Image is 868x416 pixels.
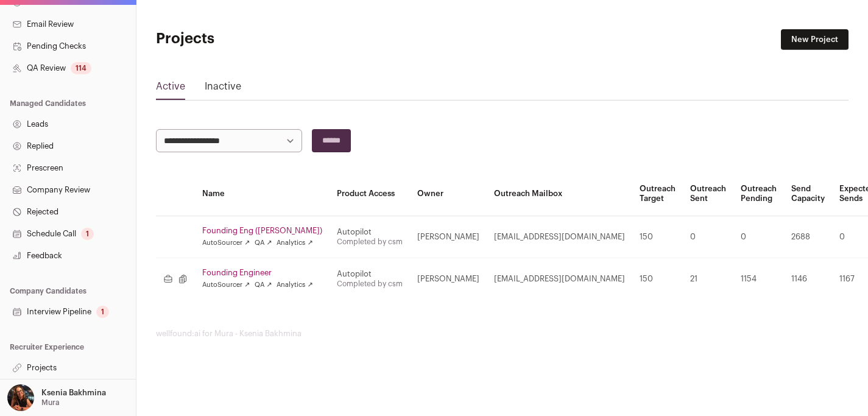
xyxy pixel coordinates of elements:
a: New Project [781,29,849,50]
td: 0 [733,216,784,258]
td: [EMAIL_ADDRESS][DOMAIN_NAME] [487,258,632,300]
td: [PERSON_NAME] [410,258,487,300]
img: 13968079-medium_jpg [7,384,34,411]
button: Open dropdown [5,384,108,411]
div: Autopilot [337,269,403,279]
a: QA ↗ [255,238,272,248]
td: 1154 [733,258,784,300]
td: [PERSON_NAME] [410,216,487,258]
div: 1 [81,228,94,240]
td: 1146 [784,258,832,300]
th: Outreach Target [632,172,683,216]
div: Autopilot [337,227,403,237]
td: 0 [683,216,733,258]
p: Ksenia Bakhmina [41,388,106,398]
a: AutoSourcer ↗ [202,238,250,248]
a: Completed by csm [337,280,403,287]
a: Active [156,79,185,99]
a: Analytics ↗ [277,280,312,290]
div: 1 [96,306,109,318]
td: 150 [632,216,683,258]
th: Name [195,172,330,216]
a: Analytics ↗ [277,238,312,248]
a: Inactive [205,79,241,99]
a: AutoSourcer ↗ [202,280,250,290]
td: 21 [683,258,733,300]
td: 150 [632,258,683,300]
div: 114 [71,62,91,74]
th: Outreach Sent [683,172,733,216]
td: 2688 [784,216,832,258]
th: Outreach Pending [733,172,784,216]
th: Outreach Mailbox [487,172,632,216]
h1: Projects [156,29,387,49]
a: Completed by csm [337,238,403,245]
footer: wellfound:ai for Mura - Ksenia Bakhmina [156,329,849,339]
a: QA ↗ [255,280,272,290]
th: Owner [410,172,487,216]
a: Founding Engineer [202,268,322,278]
th: Product Access [330,172,410,216]
th: Send Capacity [784,172,832,216]
td: [EMAIL_ADDRESS][DOMAIN_NAME] [487,216,632,258]
a: Founding Eng ([PERSON_NAME]) [202,226,322,236]
p: Mura [41,398,60,407]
